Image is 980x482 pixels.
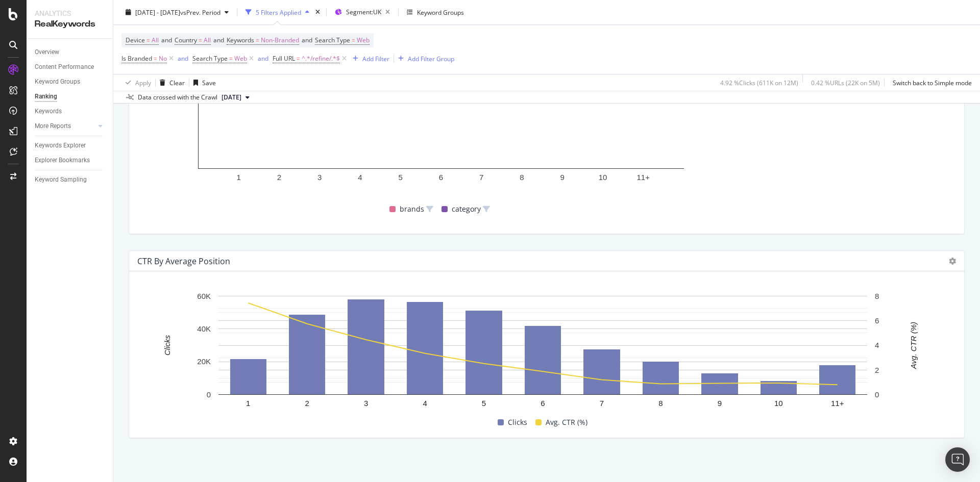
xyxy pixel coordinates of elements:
[199,36,202,44] span: =
[889,74,972,91] button: Switch back to Simple mode
[256,36,259,44] span: =
[35,155,106,166] a: Explorer Bookmarks
[658,399,663,408] text: 8
[520,173,524,182] text: 8
[508,416,527,428] span: Clicks
[35,62,106,72] a: Content Performance
[121,54,152,63] span: Is Branded
[126,36,145,44] span: Device
[35,62,94,72] div: Content Performance
[302,52,340,66] span: ^.*/refine/.*$
[35,91,57,102] div: Ranking
[811,78,880,87] div: 0.42 % URLs ( 22K on 5M )
[560,173,565,182] text: 9
[35,140,86,151] div: Keywords Explorer
[178,54,188,63] div: and
[774,399,783,408] text: 10
[121,74,151,91] button: Apply
[175,36,197,44] span: Country
[35,47,106,58] a: Overview
[352,36,355,44] span: =
[137,256,230,266] div: CTR By Average Position
[227,36,254,44] span: Keywords
[331,4,394,20] button: Segment:UK
[35,140,106,151] a: Keywords Explorer
[313,7,322,17] div: times
[246,399,250,408] text: 1
[258,54,268,63] div: and
[197,358,211,366] text: 20K
[35,106,62,117] div: Keywords
[349,53,389,65] button: Add Filter
[875,366,879,374] text: 2
[135,8,180,16] span: [DATE] - [DATE]
[909,322,918,369] text: Avg. CTR (%)
[35,8,105,18] div: Analytics
[213,36,224,44] span: and
[417,8,464,16] div: Keyword Groups
[600,399,604,408] text: 7
[256,8,301,16] div: 5 Filters Applied
[362,54,389,63] div: Add Filter
[202,78,216,87] div: Save
[35,47,59,58] div: Overview
[161,36,172,44] span: and
[394,53,454,65] button: Add Filter Group
[541,399,545,408] text: 6
[138,93,217,102] div: Data crossed with the Crawl
[222,93,241,102] span: 2025 Mar. 26th
[317,173,322,182] text: 3
[277,173,281,182] text: 2
[135,78,151,87] div: Apply
[241,4,313,20] button: 5 Filters Applied
[875,292,879,300] text: 8
[189,74,216,91] button: Save
[315,36,350,44] span: Search Type
[399,173,403,182] text: 5
[720,78,798,87] div: 4.92 % Clicks ( 611K on 12M )
[875,390,879,399] text: 0
[479,173,483,182] text: 7
[408,54,454,63] div: Add Filter Group
[423,399,427,408] text: 4
[169,78,185,87] div: Clear
[35,174,106,185] a: Keyword Sampling
[217,91,254,104] button: [DATE]
[439,173,443,182] text: 6
[35,91,106,102] a: Ranking
[35,121,71,132] div: More Reports
[364,399,368,408] text: 3
[35,18,105,30] div: RealKeywords
[35,77,80,87] div: Keyword Groups
[875,341,879,350] text: 4
[403,4,468,20] button: Keyword Groups
[357,33,370,47] span: Web
[297,54,300,63] span: =
[599,173,607,182] text: 10
[452,203,481,215] span: category
[192,54,228,63] span: Search Type
[546,416,587,428] span: Avg. CTR (%)
[305,399,309,408] text: 2
[178,54,188,63] button: and
[875,316,879,325] text: 6
[400,203,424,215] span: brands
[945,447,970,472] div: Open Intercom Messenger
[718,399,722,408] text: 9
[346,8,381,16] span: Segment: UK
[152,33,159,47] span: All
[154,54,157,63] span: =
[229,54,233,63] span: =
[35,106,106,117] a: Keywords
[121,4,233,20] button: [DATE] - [DATE]vsPrev. Period
[35,174,87,185] div: Keyword Sampling
[358,173,362,182] text: 4
[197,325,211,334] text: 40K
[204,33,211,47] span: All
[273,54,295,63] span: Full URL
[137,291,948,414] svg: A chart.
[234,52,247,66] span: Web
[207,390,211,399] text: 0
[35,77,106,87] a: Keyword Groups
